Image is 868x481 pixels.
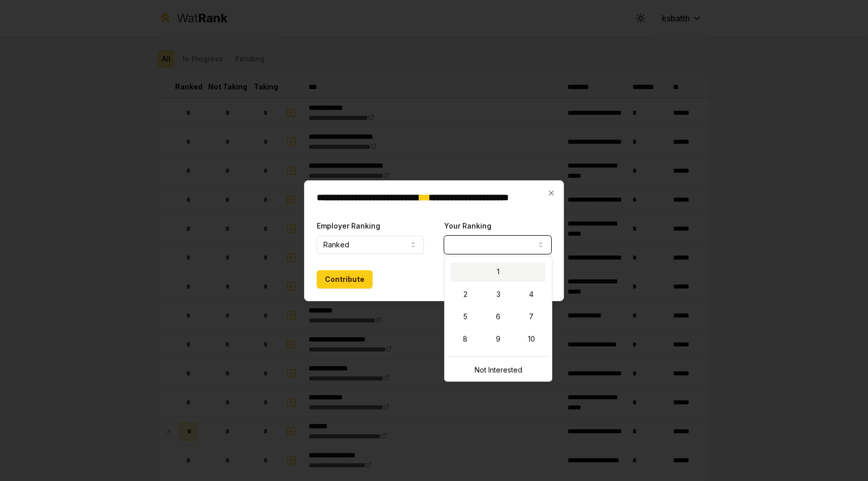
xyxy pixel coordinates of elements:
[496,334,500,344] span: 9
[496,290,500,300] span: 3
[496,312,500,322] span: 6
[463,312,468,322] span: 5
[529,290,533,300] span: 4
[528,334,535,344] span: 10
[463,334,468,344] span: 8
[444,221,491,230] label: Your Ranking
[529,312,533,322] span: 7
[463,290,468,300] span: 2
[475,365,522,375] span: Not Interested
[317,270,373,288] button: Contribute
[317,221,380,230] label: Employer Ranking
[497,267,499,277] span: 1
